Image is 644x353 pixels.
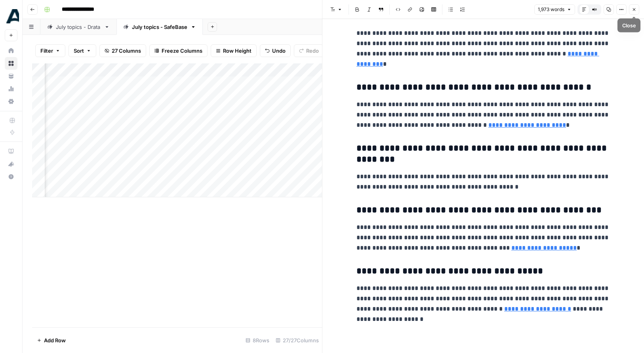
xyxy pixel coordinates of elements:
[149,44,208,57] button: Freeze Columns
[211,44,257,57] button: Row Height
[272,47,286,55] span: Undo
[99,44,146,57] button: 27 Columns
[272,334,322,347] div: 27/27 Columns
[112,47,141,55] span: 27 Columns
[5,82,17,95] a: Usage
[40,47,53,55] span: Filter
[5,170,17,183] button: Help + Support
[40,19,116,35] a: July topics - Drata
[534,4,575,15] button: 1,973 words
[5,57,17,70] a: Browse
[5,158,17,170] button: What's new?
[132,23,187,31] div: July topics - SafeBase
[294,44,324,57] button: Redo
[306,47,319,55] span: Redo
[56,23,101,31] div: July topics - Drata
[5,9,19,23] img: Drata Logo
[223,47,252,55] span: Row Height
[44,336,66,344] span: Add Row
[242,334,272,347] div: 8 Rows
[5,70,17,82] a: Your Data
[74,47,84,55] span: Sort
[35,44,65,57] button: Filter
[538,6,564,13] span: 1,973 words
[5,95,17,108] a: Settings
[32,334,70,347] button: Add Row
[5,6,17,26] button: Workspace: Drata
[5,145,17,158] a: AirOps Academy
[116,19,203,35] a: July topics - SafeBase
[69,44,96,57] button: Sort
[5,44,17,57] a: Home
[260,44,291,57] button: Undo
[5,158,17,170] div: What's new?
[162,47,202,55] span: Freeze Columns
